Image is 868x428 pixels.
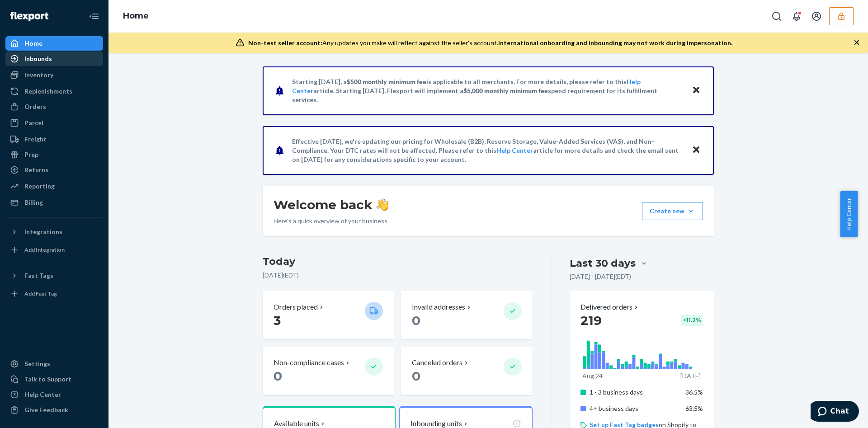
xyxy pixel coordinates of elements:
button: Talk to Support [5,372,103,386]
a: Add Integration [5,243,103,257]
span: 219 [580,313,602,328]
span: 0 [274,368,282,384]
img: hand-wave emoji [376,198,389,211]
a: Help Center [496,146,533,154]
a: Prep [5,147,103,162]
div: Returns [24,165,48,174]
div: Help Center [24,390,61,399]
p: Starting [DATE], a is applicable to all merchants. For more details, please refer to this article... [292,77,683,104]
button: Give Feedback [5,403,103,417]
button: Open notifications [788,7,806,25]
div: Freight [24,135,47,144]
img: Flexport logo [10,12,48,21]
a: Settings [5,357,103,371]
button: Close [690,84,702,97]
p: [DATE] [680,372,701,381]
div: Prep [24,150,38,159]
ol: breadcrumbs [116,3,156,29]
p: [DATE] ( EDT ) [263,271,533,280]
button: Open account menu [807,7,826,25]
div: Give Feedback [24,405,68,414]
div: Any updates you make will reflect against the seller's account. [248,38,732,47]
p: Aug 24 [582,372,603,381]
p: Non-compliance cases [274,357,344,368]
p: Effective [DATE], we're updating our pricing for Wholesale (B2B), Reserve Storage, Value-Added Se... [292,137,683,164]
p: 1 - 3 business days [590,388,679,397]
button: Canceled orders 0 [401,347,532,395]
a: Home [123,11,149,21]
h3: Today [263,254,533,269]
a: Freight [5,132,103,146]
span: 0 [412,368,420,384]
span: International onboarding and inbounding may not work during impersonation. [498,39,732,47]
button: Invalid addresses 0 [401,291,532,339]
div: Add Fast Tag [24,290,57,297]
button: Orders placed 3 [263,291,394,339]
div: Parcel [24,118,43,127]
p: Here’s a quick overview of your business [274,216,389,226]
div: Integrations [24,227,62,236]
h1: Welcome back [274,197,389,213]
button: Delivered orders [580,302,640,312]
span: 0 [412,313,420,328]
a: Returns [5,163,103,177]
button: Close Navigation [85,7,103,25]
a: Orders [5,99,103,114]
div: Inbounds [24,54,52,63]
p: Canceled orders [412,357,462,368]
span: $5,000 monthly minimum fee [463,87,548,94]
button: Fast Tags [5,268,103,283]
p: [DATE] - [DATE] ( EDT ) [570,272,631,281]
div: Inventory [24,71,53,80]
div: + 11.2 % [681,315,703,326]
a: Help Center [5,387,103,402]
div: Replenishments [24,87,72,96]
span: Non-test seller account: [248,39,322,47]
div: Orders [24,102,46,111]
button: Integrations [5,225,103,239]
div: Talk to Support [24,375,71,384]
a: Parcel [5,116,103,130]
span: $500 monthly minimum fee [347,78,426,85]
p: Invalid addresses [412,302,465,312]
div: Billing [24,198,43,207]
span: 63.5% [685,404,703,412]
button: Open Search Box [768,7,786,25]
a: Inbounds [5,52,103,66]
button: Close [690,144,702,157]
div: Settings [24,359,50,368]
div: Add Integration [24,246,65,254]
div: Home [24,39,42,48]
div: Reporting [24,182,55,191]
div: Last 30 days [570,256,636,270]
span: 36.5% [685,388,703,396]
button: Create new [642,202,703,220]
a: Add Fast Tag [5,287,103,301]
p: 4+ business days [590,404,679,413]
a: Home [5,36,103,51]
div: Fast Tags [24,271,53,280]
a: Inventory [5,68,103,82]
a: Replenishments [5,84,103,99]
p: Orders placed [274,302,318,312]
span: 3 [274,313,281,328]
button: Non-compliance cases 0 [263,347,394,395]
a: Billing [5,195,103,210]
iframe: Opens a widget where you can chat to one of our agents [811,401,859,423]
a: Reporting [5,179,103,193]
button: Help Center [840,191,858,237]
